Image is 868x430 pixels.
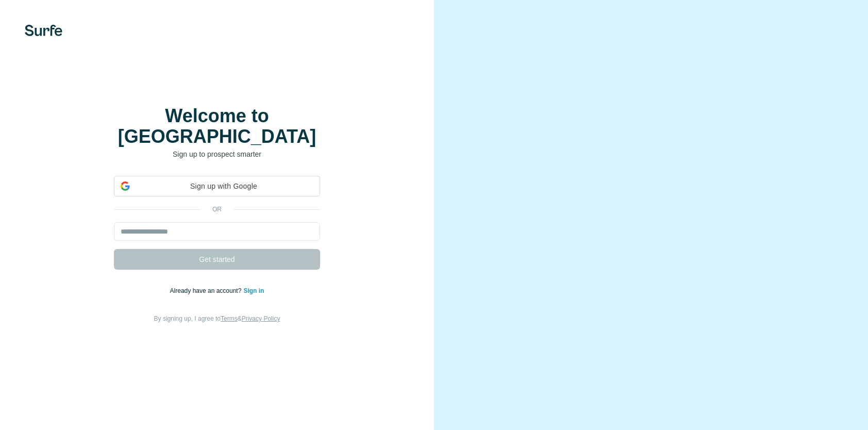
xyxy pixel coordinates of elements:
[242,315,280,322] a: Privacy Policy
[114,176,320,196] div: Sign up with Google
[201,205,233,214] p: or
[114,149,320,159] p: Sign up to prospect smarter
[154,315,280,322] span: By signing up, I agree to &
[25,25,62,36] img: Surfe's logo
[243,287,264,294] a: Sign in
[134,181,313,192] span: Sign up with Google
[114,106,320,147] h1: Welcome to [GEOGRAPHIC_DATA]
[221,315,238,322] a: Terms
[170,287,244,294] span: Already have an account?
